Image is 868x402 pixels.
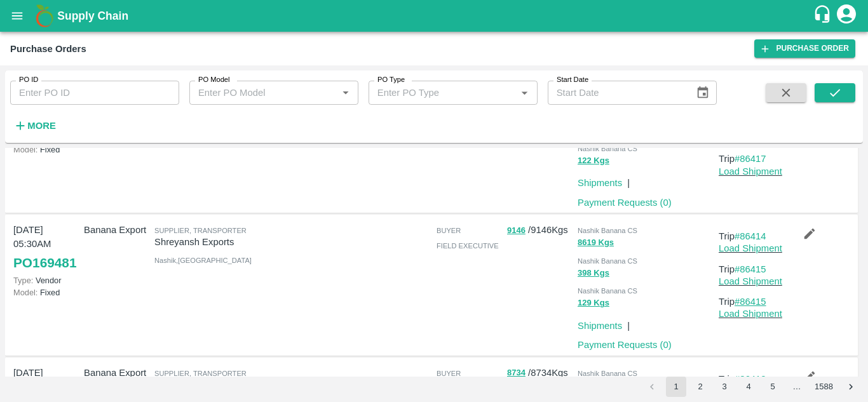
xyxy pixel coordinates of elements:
span: Nashik Banana CS [578,370,637,377]
p: Shreyansh Exports [154,235,290,249]
input: Start Date [548,81,686,105]
button: Go to next page [841,377,861,397]
div: Purchase Orders [10,41,86,57]
img: logo [32,3,57,29]
a: Shipments [578,321,622,331]
span: Supplier, Transporter [154,227,247,234]
span: Model: [13,288,37,297]
button: 129 Kgs [578,296,609,311]
span: buyer [437,227,461,234]
div: | [622,314,630,333]
p: Trip [719,262,784,276]
span: Nashik , [GEOGRAPHIC_DATA] [154,257,252,264]
p: Trip [719,372,784,386]
a: Load Shipment [719,276,782,286]
a: Load Shipment [719,166,782,177]
p: Banana Export [84,223,149,237]
a: #86415 [735,297,766,307]
label: PO ID [19,75,38,85]
button: Go to page 5 [763,377,783,397]
a: Shipments [578,178,622,188]
span: Nashik Banana CS [578,257,637,265]
p: [DATE] 05:30AM [13,223,79,251]
span: buyer [437,370,461,377]
button: page 1 [666,377,686,397]
a: PO169481 [13,251,76,274]
button: 398 Kgs [578,266,609,281]
a: Load Shipment [719,243,782,253]
nav: pagination navigation [640,377,863,397]
b: Supply Chain [57,10,128,22]
a: Purchase Order [754,39,855,58]
button: More [10,115,59,137]
p: Fixed [13,286,79,298]
span: Model: [13,145,37,154]
label: Start Date [557,75,588,85]
input: Enter PO Model [193,84,334,101]
button: Open [516,84,532,101]
a: Payment Requests (0) [578,198,672,208]
button: Go to page 2 [690,377,710,397]
button: 122 Kgs [578,154,609,168]
p: Trip [719,229,784,243]
a: #86417 [735,154,766,164]
span: Supplier, Transporter [154,370,247,377]
div: customer-support [813,4,835,27]
div: | [622,171,630,190]
button: open drawer [3,1,32,30]
button: 8619 Kgs [578,236,614,250]
a: Payment Requests (0) [578,340,672,350]
div: account of current user [835,3,858,29]
p: [DATE] 05:30AM [13,366,79,394]
button: 9146 [507,224,526,238]
button: 8734 [507,366,526,380]
label: PO Model [198,75,230,85]
strong: More [27,121,56,131]
span: Nashik Banana CS [578,227,637,234]
p: Fixed [13,144,79,156]
div: … [787,381,807,393]
button: Choose date [691,81,715,105]
a: #86412 [735,374,766,384]
p: Vendor [13,274,79,286]
span: Type: [13,276,33,285]
a: #86414 [735,231,766,241]
button: Open [337,84,354,101]
label: PO Type [377,75,405,85]
p: Trip [719,152,784,166]
a: #86415 [735,264,766,274]
input: Enter PO ID [10,81,179,105]
p: / 8734 Kgs [507,366,573,380]
span: Nashik Banana CS [578,287,637,295]
p: Trip [719,295,784,309]
span: Nashik Banana CS [578,145,637,152]
p: / 9146 Kgs [507,223,573,238]
input: Enter PO Type [372,84,513,101]
button: Go to page 1588 [811,377,837,397]
button: Go to page 4 [738,377,759,397]
a: Supply Chain [57,7,813,25]
a: Load Shipment [719,309,782,319]
p: Banana Export [84,366,149,380]
span: field executive [437,242,499,250]
button: Go to page 3 [714,377,735,397]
